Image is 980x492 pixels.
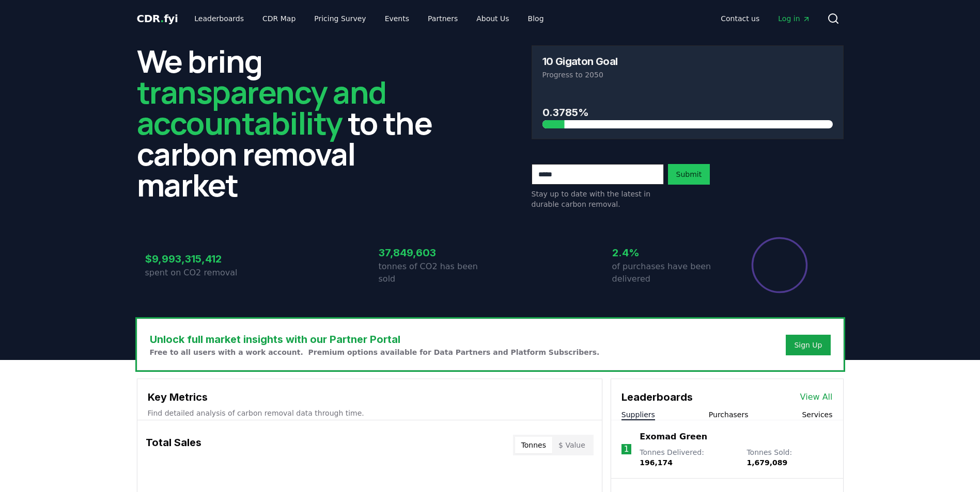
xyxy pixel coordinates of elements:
h3: 2.4% [612,245,724,260]
p: Tonnes Delivered : [640,447,736,468]
a: Log in [770,9,818,28]
p: Progress to 2050 [542,70,833,80]
h2: We bring to the carbon removal market [137,45,449,200]
a: Contact us [712,9,768,28]
h3: 0.3785% [542,105,833,120]
a: Events [377,9,417,28]
nav: Main [186,9,552,28]
p: Tonnes Sold : [746,447,832,468]
h3: 37,849,603 [379,245,490,260]
button: Submit [668,164,710,185]
a: About Us [468,9,517,28]
p: 1 [624,443,629,455]
a: Blog [520,9,552,28]
button: Purchasers [709,409,749,420]
span: 1,679,089 [746,458,787,467]
div: Percentage of sales delivered [751,236,808,294]
p: Stay up to date with the latest in durable carbon removal. [532,189,664,209]
h3: Key Metrics [148,389,592,405]
a: CDR Map [254,9,304,28]
button: Tonnes [515,437,552,453]
nav: Main [712,9,818,28]
a: Partners [419,9,466,28]
a: Sign Up [794,340,822,350]
button: Suppliers [621,409,655,420]
button: $ Value [552,437,592,453]
span: Log in [778,13,810,24]
h3: $9,993,315,412 [145,251,257,267]
span: 196,174 [640,458,673,467]
button: Sign Up [786,335,830,355]
p: Find detailed analysis of carbon removal data through time. [148,408,592,418]
button: Services [802,409,832,420]
h3: 10 Gigaton Goal [542,56,618,67]
p: spent on CO2 removal [145,267,257,279]
span: transparency and accountability [137,71,386,144]
a: CDR.fyi [137,11,178,26]
span: CDR fyi [137,12,178,25]
p: of purchases have been delivered [612,260,724,285]
span: . [160,12,164,25]
h3: Total Sales [146,435,201,455]
a: View All [800,391,833,403]
a: Leaderboards [186,9,252,28]
p: tonnes of CO2 has been sold [379,260,490,285]
h3: Leaderboards [621,389,693,405]
h3: Unlock full market insights with our Partner Portal [150,332,600,347]
a: Exomad Green [640,431,707,443]
p: Free to all users with a work account. Premium options available for Data Partners and Platform S... [150,347,600,357]
a: Pricing Survey [306,9,374,28]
